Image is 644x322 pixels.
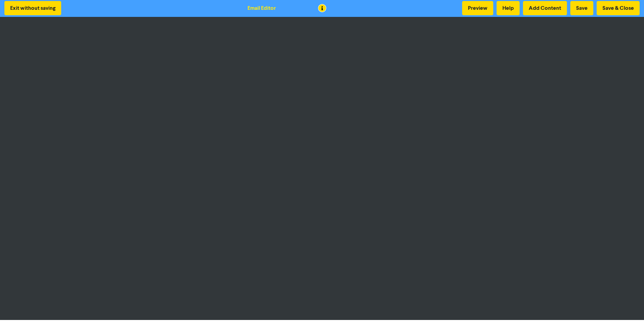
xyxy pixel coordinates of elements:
button: Add Content [523,1,567,15]
div: Email Editor [247,4,276,12]
button: Exit without saving [4,1,61,15]
button: Preview [462,1,493,15]
button: Help [497,1,520,15]
button: Save [570,1,593,15]
button: Save & Close [597,1,640,15]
